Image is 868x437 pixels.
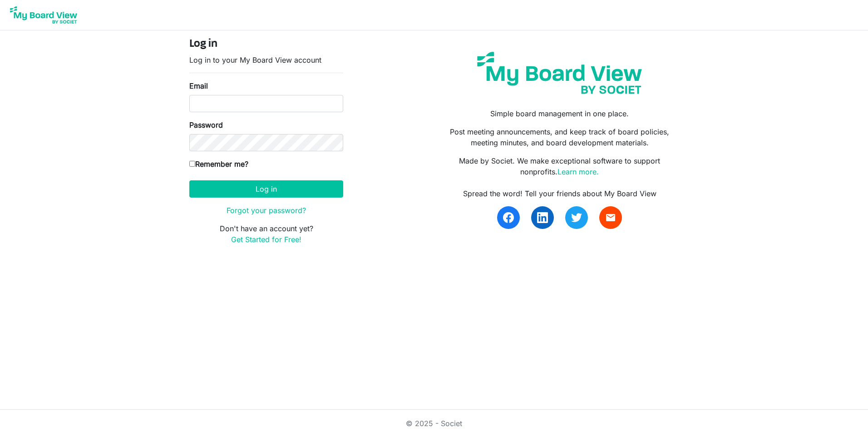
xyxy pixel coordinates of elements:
p: Post meeting announcements, and keep track of board policies, meeting minutes, and board developm... [441,126,679,148]
h4: Log in [189,38,343,51]
img: facebook.svg [503,212,514,223]
label: Remember me? [189,159,248,169]
input: Remember me? [189,161,195,167]
img: my-board-view-societ.svg [470,45,649,101]
span: email [605,212,616,223]
img: My Board View Logo [7,4,80,26]
a: Forgot your password? [227,206,306,215]
label: Password [189,119,223,130]
p: Don't have an account yet? [189,223,343,245]
div: Spread the word! Tell your friends about My Board View [441,188,679,199]
p: Made by Societ. We make exceptional software to support nonprofits. [441,155,679,177]
p: Simple board management in one place. [441,108,679,119]
a: © 2025 - Societ [406,419,462,428]
label: Email [189,80,208,91]
p: Log in to your My Board View account [189,55,343,65]
button: Log in [189,180,343,198]
a: email [599,206,622,229]
a: Get Started for Free! [231,235,301,244]
a: Learn more. [557,167,599,176]
img: linkedin.svg [537,212,548,223]
img: twitter.svg [571,212,582,223]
